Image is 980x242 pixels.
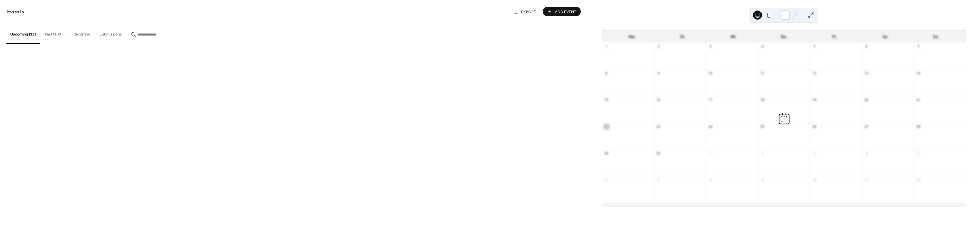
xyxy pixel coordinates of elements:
div: So. [911,31,962,42]
div: 28 [916,124,921,129]
div: 1 [604,44,609,49]
div: 29 [604,151,609,156]
div: 12 [916,178,921,183]
div: 12 [812,71,817,76]
div: 30 [656,151,661,156]
div: 16 [656,98,661,103]
div: Mi. [708,31,759,42]
div: 5 [812,44,817,49]
div: 5 [916,151,921,156]
button: Upcoming (13) [6,23,40,44]
a: Export [509,7,540,16]
button: Recurring [69,23,95,43]
div: 14 [916,71,921,76]
div: 17 [708,98,713,103]
div: 7 [916,44,921,49]
div: 27 [864,124,869,129]
div: 20 [864,98,869,103]
div: Sa. [860,31,911,42]
div: 11 [864,178,869,183]
div: 2 [760,151,765,156]
div: 21 [916,98,921,103]
div: 19 [812,98,817,103]
div: Mo. [607,31,657,42]
div: 18 [760,98,765,103]
div: 8 [708,178,713,183]
div: 25 [760,124,765,129]
span: Export [521,9,536,15]
div: 22 [604,124,609,129]
div: 24 [708,124,713,129]
div: Do. [759,31,810,42]
button: Add Event [543,7,581,16]
div: 1 [708,151,713,156]
div: 8 [604,71,609,76]
div: 9 [656,71,661,76]
div: 23 [656,124,661,129]
div: 2 [656,44,661,49]
div: 4 [864,151,869,156]
div: 7 [656,178,661,183]
button: Submissions [95,23,126,43]
div: 13 [864,71,869,76]
div: 10 [812,178,817,183]
span: Add Event [555,9,577,15]
div: 9 [760,178,765,183]
div: 3 [708,44,713,49]
div: 6 [604,178,609,183]
span: Events [7,6,24,17]
div: 26 [812,124,817,129]
div: 3 [812,151,817,156]
div: Di. [658,31,708,42]
div: 4 [760,44,765,49]
div: 6 [864,44,869,49]
button: Past (100+) [40,23,69,43]
div: 11 [760,71,765,76]
div: 10 [708,71,713,76]
div: 15 [604,98,609,103]
div: Fr. [810,31,860,42]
